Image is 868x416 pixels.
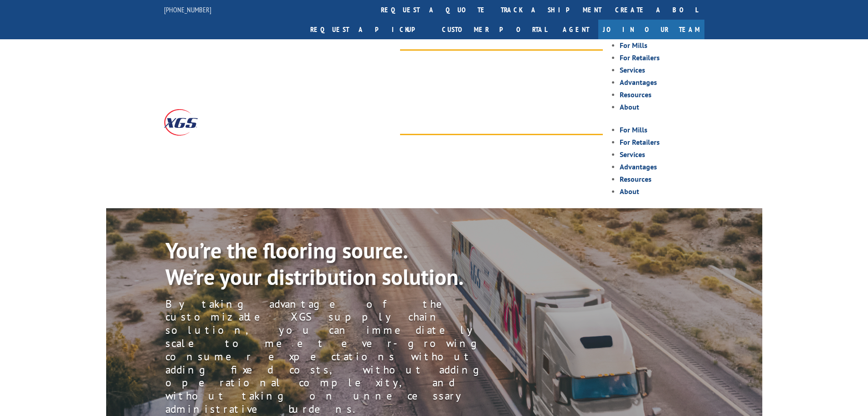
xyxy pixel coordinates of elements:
a: For Mills [620,125,647,134]
p: By taking advantage of the customizable XGS supply chain solution, you can immediately scale to m... [165,298,515,416]
a: Advantages [620,78,657,87]
a: About [620,102,639,111]
a: Agent [554,20,598,39]
a: Advantages [620,162,657,171]
a: Resources [620,90,652,99]
a: [PHONE_NUMBER] [164,5,211,14]
a: About [620,187,639,196]
a: For Mills [620,41,647,50]
a: For Retailers [620,137,660,147]
a: Services [620,150,645,159]
a: Customer Portal [435,20,554,39]
a: Request a pickup [303,20,435,39]
a: Resources [620,174,652,184]
a: Services [620,65,645,74]
a: Join Our Team [598,20,704,39]
a: For Retailers [620,53,660,62]
p: You’re the flooring source. We’re your distribution solution. [165,237,483,290]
